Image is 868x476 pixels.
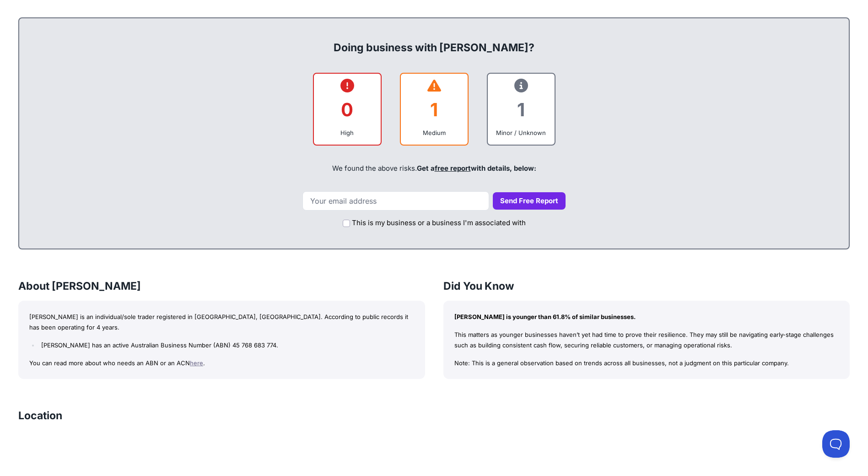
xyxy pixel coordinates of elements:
li: [PERSON_NAME] has an active Australian Business Number (ABN) 45 768 683 774. [39,340,414,351]
label: This is my business or a business I'm associated with [352,218,526,228]
span: Get a with details, below: [417,164,536,173]
p: This matters as younger businesses haven’t yet had time to prove their resilience. They may still... [454,330,839,351]
p: [PERSON_NAME] is younger than 61.8% of similar businesses. [454,312,839,322]
h3: Location [18,408,62,423]
a: free report [435,164,471,173]
button: Send Free Report [493,192,566,210]
div: We found the above risks. [28,153,840,184]
h3: Did You Know [443,279,850,293]
a: here [190,359,203,367]
div: Doing business with [PERSON_NAME]? [28,26,840,55]
div: High [321,128,373,137]
div: 1 [408,91,460,128]
input: Your email address [302,191,489,211]
p: Note: This is a general observation based on trends across all businesses, not a judgment on this... [454,358,839,368]
div: 1 [495,91,547,128]
div: 0 [321,91,373,128]
p: You can read more about who needs an ABN or an ACN . [29,358,414,368]
div: Medium [408,128,460,137]
div: Minor / Unknown [495,128,547,137]
p: [PERSON_NAME] is an individual/sole trader registered in [GEOGRAPHIC_DATA], [GEOGRAPHIC_DATA]. Ac... [29,312,414,333]
h3: About [PERSON_NAME] [18,279,425,293]
iframe: Toggle Customer Support [822,430,850,458]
